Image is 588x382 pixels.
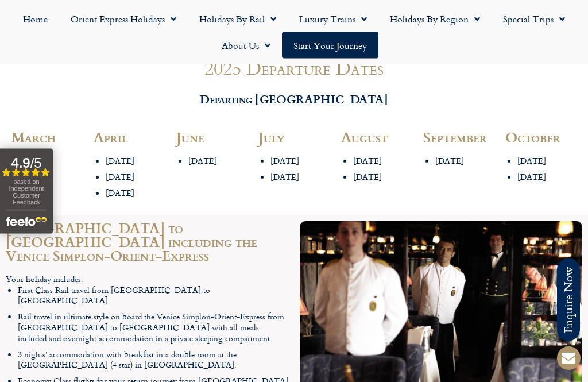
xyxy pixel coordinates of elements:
[270,156,329,167] li: [DATE]
[210,32,282,59] a: About Us
[18,312,288,344] li: Rail travel in ultimate style on board the Venice Simplon-Orient-Express from [GEOGRAPHIC_DATA] t...
[288,6,378,32] a: Luxury Trains
[94,131,164,145] h2: April
[341,131,412,145] h2: August
[106,172,164,183] li: [DATE]
[505,131,576,145] h2: October
[517,156,576,167] li: [DATE]
[353,172,412,183] li: [DATE]
[24,188,82,199] li: [DATE]
[176,131,247,145] h2: June
[6,222,288,263] h2: [GEOGRAPHIC_DATA] to [GEOGRAPHIC_DATA] including the Venice Simplon-Orient-Express
[200,91,388,108] span: Departing [GEOGRAPHIC_DATA]
[270,172,329,183] li: [DATE]
[435,156,494,167] li: [DATE]
[24,172,82,183] li: [DATE]
[378,6,492,32] a: Holidays by Region
[517,172,576,183] li: [DATE]
[11,6,59,32] a: Home
[59,6,188,32] a: Orient Express Holidays
[106,156,164,167] li: [DATE]
[11,131,82,145] h2: March
[24,156,82,167] li: [DATE]
[6,6,582,59] nav: Menu
[6,58,582,79] h1: 2025 Departure Dates
[282,32,378,59] a: Start your Journey
[353,156,412,167] li: [DATE]
[258,131,329,145] h2: July
[106,188,164,199] li: [DATE]
[188,156,247,167] li: [DATE]
[18,350,288,371] li: 3 nights’ accommodation with breakfast in a double room at the [GEOGRAPHIC_DATA] (4 star) in [GEO...
[18,285,288,307] li: First Class Rail travel from [GEOGRAPHIC_DATA] to [GEOGRAPHIC_DATA].
[492,6,577,32] a: Special Trips
[188,6,288,32] a: Holidays by Rail
[423,131,494,145] h2: September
